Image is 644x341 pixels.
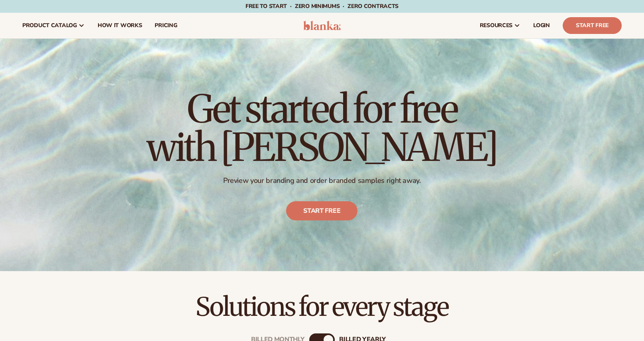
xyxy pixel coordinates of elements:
[22,22,77,29] span: product catalog
[533,22,550,29] span: LOGIN
[473,13,527,38] a: resources
[148,13,183,38] a: pricing
[303,21,341,30] img: logo
[98,22,142,29] span: How It Works
[91,13,149,38] a: How It Works
[147,176,497,185] p: Preview your branding and order branded samples right away.
[22,293,622,320] h2: Solutions for every stage
[147,90,497,167] h1: Get started for free with [PERSON_NAME]
[563,17,622,34] a: Start Free
[155,22,177,29] span: pricing
[527,13,556,38] a: LOGIN
[480,22,512,29] span: resources
[245,2,399,10] span: Free to start · ZERO minimums · ZERO contracts
[287,201,358,220] a: Start free
[16,13,91,38] a: product catalog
